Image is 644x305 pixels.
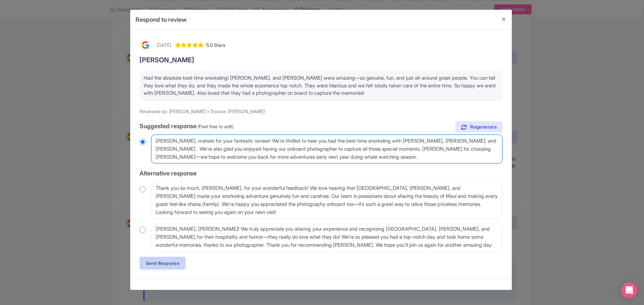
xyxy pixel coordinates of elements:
[496,10,512,29] button: Close
[136,15,187,24] h4: Respond to review
[151,223,502,251] textarea: [PERSON_NAME], [PERSON_NAME]! We truly appreciate you sharing your experience and recognizing [GE...
[140,170,197,177] span: Alternative response
[621,282,637,298] div: Open Intercom Messenger
[470,124,497,130] span: Regenerate
[151,135,502,163] textarea: [PERSON_NAME], mahalo for your fantastic review! We’re thrilled to hear you had the best time sno...
[140,56,502,64] h3: [PERSON_NAME]
[140,257,185,270] a: Send Response
[151,182,502,219] textarea: Thank you so much, [PERSON_NAME], for your wonderful feedback! We love hearing that [GEOGRAPHIC_D...
[157,42,171,49] div: [DATE]
[140,108,502,115] p: Reviewed by: [PERSON_NAME] • Source: [PERSON_NAME]
[455,122,502,133] a: Regenerate
[144,74,498,97] p: Had the absolute best time snorkeling! [PERSON_NAME], and [PERSON_NAME] were amazing—so genuine, ...
[206,42,225,49] span: 5.0 Stars
[140,123,197,130] span: Suggested response
[140,39,151,51] img: Google Logo
[198,124,233,129] span: (Feel free to edit)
